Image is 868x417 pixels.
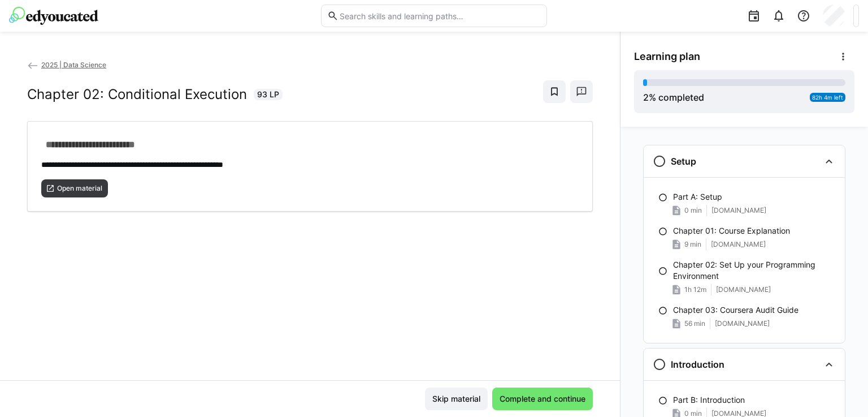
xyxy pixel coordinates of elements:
[711,240,766,249] span: [DOMAIN_NAME]
[634,50,700,63] span: Learning plan
[673,259,836,282] p: Chapter 02: Set Up your Programming Environment
[56,184,103,193] span: Open material
[27,61,106,69] a: 2025 | Data Science
[716,285,771,294] span: [DOMAIN_NAME]
[338,11,541,21] input: Search skills and learning paths…
[673,394,745,406] p: Part B: Introduction
[643,91,704,104] div: % completed
[431,393,482,405] span: Skip material
[27,86,247,103] h2: Chapter 02: Conditional Execution
[257,89,279,100] span: 93 LP
[671,156,696,167] h3: Setup
[684,206,702,215] span: 0 min
[671,359,724,370] h3: Introduction
[684,240,701,249] span: 9 min
[643,92,649,103] span: 2
[684,285,706,294] span: 1h 12m
[41,179,108,197] button: Open material
[684,319,705,328] span: 56 min
[673,304,798,316] p: Chapter 03: Coursera Audit Guide
[41,61,106,69] span: 2025 | Data Science
[673,225,790,237] p: Chapter 01: Course Explanation
[492,388,593,410] button: Complete and continue
[498,393,587,405] span: Complete and continue
[425,388,488,410] button: Skip material
[715,319,770,328] span: [DOMAIN_NAME]
[673,191,722,203] p: Part A: Setup
[711,206,766,215] span: [DOMAIN_NAME]
[812,94,843,101] span: 82h 4m left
